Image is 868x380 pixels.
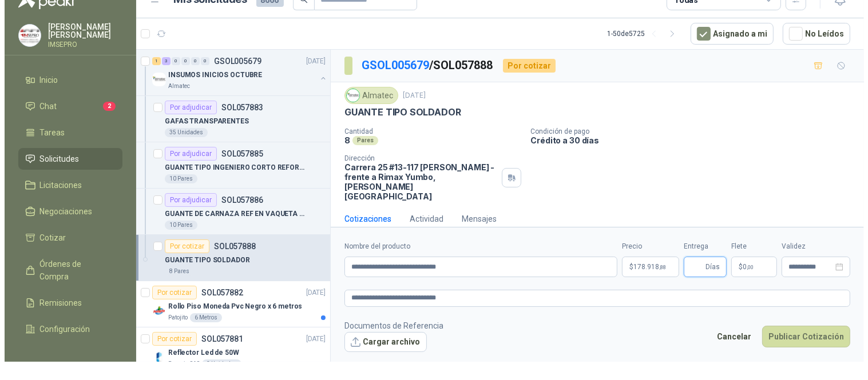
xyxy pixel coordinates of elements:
p: Cantidad [340,127,517,135]
p: GUANTE TIPO SOLDADOR [160,255,245,266]
a: Por cotizarSOL057882[DATE] Company LogoRollo Piso Moneda Pvc Negro x 6 metrosPatojito6 Metros [132,281,326,327]
a: Chat2 [14,95,118,117]
a: Inicio [14,69,118,91]
div: Pares [348,136,374,145]
p: SOL057882 [197,289,239,297]
p: [DATE] [302,56,321,67]
p: [DATE] [398,90,421,101]
div: Por cotizar [160,239,205,253]
span: 178.918 [629,263,661,270]
a: Por cotizarSOL057888GUANTE TIPO SOLDADOR8 Pares [132,235,326,281]
span: $ [734,263,738,270]
div: 6 Metros [185,313,217,322]
p: INSUMOS INICIOS OCTUBRE [164,70,257,81]
span: Chat [35,100,53,113]
div: 0 [187,57,195,65]
label: Validez [777,241,846,252]
a: Remisiones [14,292,118,314]
p: [PERSON_NAME] [PERSON_NAME] [43,23,118,39]
span: ,00 [742,264,749,270]
a: 1 3 0 0 0 0 GSOL005679[DATE] Company LogoINSUMOS INICIOS OCTUBREAlmatec [148,54,323,91]
p: SOL057883 [217,103,259,111]
p: Reflector Led de 50W [164,347,235,358]
img: Company Logo [14,25,36,46]
p: SOL057886 [217,196,259,204]
p: 8 [340,135,346,145]
span: 2 [98,102,111,111]
p: GUANTE TIPO SOLDADOR [340,106,456,118]
span: Cotizar [35,231,62,244]
div: Mensajes [457,213,492,225]
p: Documentos de Referencia [340,319,439,332]
span: Remisiones [35,297,78,309]
img: Company Logo [148,350,161,364]
p: [DATE] [302,287,321,298]
label: Flete [727,241,772,252]
button: Cancelar [706,326,753,347]
p: SOL057881 [197,335,239,343]
img: Company Logo [342,89,355,102]
span: Configuración [35,323,86,335]
a: Por adjudicarSOL057883GAFAS TRANSPARENTES35 Unidades [132,96,326,142]
p: $178.918,88 [617,257,675,277]
p: GUANTE TIPO INGENIERO CORTO REFORZADO [160,162,303,173]
p: Crédito a 30 días [526,135,855,145]
button: Asignado a mi [686,23,769,45]
a: Tareas [14,122,118,143]
p: [DATE] [302,334,321,345]
div: 0 [167,57,176,65]
button: Cargar archivo [340,332,422,353]
div: 8 Pares [160,267,189,276]
span: Tareas [35,126,61,139]
button: Publicar Cotización [758,326,846,347]
div: 3 [157,57,166,65]
label: Nombre del producto [340,241,613,252]
p: Carrera 25 #13-117 [PERSON_NAME] - frente a Rimax Yumbo , [PERSON_NAME][GEOGRAPHIC_DATA] [340,162,493,201]
div: Actividad [405,213,439,225]
a: Configuración [14,318,118,340]
span: Inicio [35,74,54,86]
div: Almatec [340,87,394,104]
p: SOL057885 [217,150,259,158]
div: 35 Unidades [160,128,203,137]
img: Company Logo [148,304,161,318]
div: 1 - 50 de 5725 [603,25,677,43]
p: Dirección [340,154,493,162]
div: 10 Pares [160,221,193,230]
div: 0 [177,57,185,65]
p: Patojito [164,313,183,322]
div: 0 [196,57,205,65]
p: GAFAS TRANSPARENTES [160,116,244,127]
a: Por adjudicarSOL057886GUANTE DE CARNAZA REF EN VAQUETA LARGO10 Pares [132,189,326,235]
a: GSOL005679 [357,58,425,72]
span: Licitaciones [35,179,78,191]
a: Cotizar [14,227,118,249]
div: 1 [148,57,156,65]
p: $ 0,00 [727,257,772,277]
div: Por adjudicar [160,101,212,114]
span: Órdenes de Compra [35,258,107,283]
span: 0 [738,263,749,270]
div: Cotizaciones [340,213,387,225]
a: Licitaciones [14,174,118,196]
p: Rollo Piso Moneda Pvc Negro x 6 metros [164,301,298,312]
p: GUANTE DE CARNAZA REF EN VAQUETA LARGO [160,209,303,219]
a: Por adjudicarSOL057885GUANTE TIPO INGENIERO CORTO REFORZADO10 Pares [132,142,326,189]
p: Condición de pago [526,127,855,135]
p: IMSEPRO [43,41,118,48]
span: Días [701,257,715,277]
p: / SOL057888 [357,57,489,74]
div: Por adjudicar [160,193,212,207]
p: Perugia SAS [164,359,195,369]
img: Company Logo [148,73,161,86]
label: Entrega [679,241,722,252]
div: Por cotizar [498,59,551,73]
span: ,88 [655,264,661,270]
a: Solicitudes [14,148,118,170]
span: Negociaciones [35,205,88,218]
div: 2 Unidades [197,359,237,369]
a: Órdenes de Compra [14,253,118,287]
div: Por adjudicar [160,147,212,161]
button: No Leídos [778,23,846,45]
p: GSOL005679 [209,57,257,65]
